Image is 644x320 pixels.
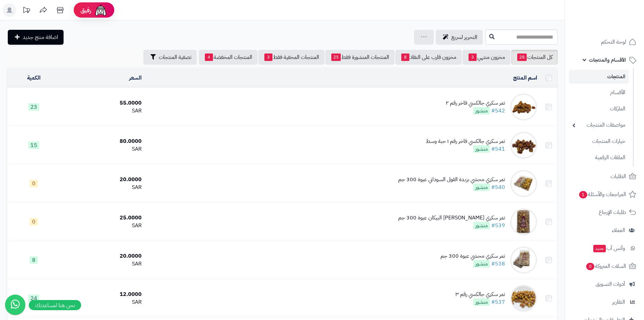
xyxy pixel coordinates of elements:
[451,33,477,41] span: التحرير لسريع
[64,176,142,184] div: 20.0000
[64,260,142,268] div: SAR
[612,297,625,307] span: التقارير
[569,186,640,202] a: المراجعات والأسئلة1
[473,107,490,114] span: منشور
[491,107,505,115] a: #542
[64,99,142,107] div: 55.0000
[510,208,537,235] img: تمر سكري محشي جوز البيكان عبوة 300 جم
[473,222,490,229] span: منشور
[569,294,640,310] a: التقارير
[199,50,258,65] a: المنتجات المخفضة4
[473,145,490,153] span: منشور
[569,168,640,185] a: الطلبات
[469,54,477,61] span: 3
[473,260,490,268] span: منشور
[513,74,537,82] a: اسم المنتج
[64,222,142,230] div: SAR
[331,54,341,61] span: 25
[569,222,640,238] a: العملاء
[611,172,626,181] span: الطلبات
[30,180,38,187] span: 0
[491,221,505,230] a: #539
[578,190,626,199] span: المراجعات والأسئلة
[511,50,558,65] a: كل المنتجات28
[569,85,629,100] a: الأقسام
[18,3,35,19] a: تحديثات المنصة
[491,145,505,153] a: #541
[569,150,629,165] a: الملفات الرقمية
[80,6,91,14] span: رفيق
[569,70,629,84] a: المنتجات
[510,93,537,121] img: تمر سكري جالكسي فاخر رقم ٢
[395,50,462,65] a: مخزون قارب على النفاذ8
[401,54,409,61] span: 8
[586,263,594,270] span: 0
[491,183,505,191] a: #540
[491,298,505,306] a: #537
[159,53,191,61] span: تصفية المنتجات
[612,226,625,235] span: العملاء
[601,37,626,47] span: لوحة التحكم
[569,240,640,256] a: وآتس آبجديد
[579,191,587,198] span: 1
[398,176,505,184] div: تمر سكري محشي بزبدة الفول السوداني عبوة 300 جم
[64,137,142,145] div: 80.0000
[569,258,640,274] a: السلات المتروكة0
[28,103,39,111] span: 23
[94,3,108,17] img: ai-face.png
[491,260,505,268] a: #538
[596,279,625,289] span: أدوات التسويق
[569,276,640,292] a: أدوات التسويق
[64,298,142,306] div: SAR
[517,54,527,61] span: 28
[28,142,39,149] span: 15
[593,245,606,252] span: جديد
[436,30,483,45] a: التحرير لسريع
[598,19,638,33] img: logo-2.png
[569,204,640,220] a: طلبات الإرجاع
[446,99,505,107] div: تمر سكري جالكسي فاخر رقم ٢
[593,243,625,253] span: وآتس آب
[28,295,39,302] span: 24
[569,118,629,132] a: مواصفات المنتجات
[586,261,626,271] span: السلات المتروكة
[64,184,142,191] div: SAR
[569,102,629,116] a: الماركات
[23,33,58,41] span: اضافة منتج جديد
[64,291,142,298] div: 12.0000
[426,137,505,145] div: تمر سكري جالكسي فاخر رقم ١ حبة وسط
[8,30,64,45] a: اضافة منتج جديد
[473,184,490,191] span: منشور
[64,214,142,222] div: 25.0000
[64,107,142,115] div: SAR
[455,291,505,298] div: تمر سكري جالكسي رقم ٣
[129,74,142,82] a: السعر
[143,50,197,65] button: تصفية المنتجات
[599,208,626,217] span: طلبات الإرجاع
[569,134,629,149] a: خيارات المنتجات
[589,55,626,65] span: الأقسام والمنتجات
[510,132,537,159] img: تمر سكري جالكسي فاخر رقم ١ حبة وسط
[64,145,142,153] div: SAR
[27,74,41,82] a: الكمية
[30,256,38,264] span: 8
[510,170,537,197] img: تمر سكري محشي بزبدة الفول السوداني عبوة 300 جم
[510,247,537,274] img: تمر سكري محشي عبوة 300 جم
[325,50,395,65] a: المنتجات المنشورة فقط25
[264,54,272,61] span: 3
[462,50,510,65] a: مخزون منتهي3
[205,54,213,61] span: 4
[30,218,38,226] span: 0
[440,252,505,260] div: تمر سكري محشي عبوة 300 جم
[510,285,537,312] img: تمر سكري جالكسي رقم ٣
[398,214,505,222] div: تمر سكري [PERSON_NAME] البيكان عبوة 300 جم
[64,252,142,260] div: 20.0000
[473,298,490,306] span: منشور
[569,34,640,50] a: لوحة التحكم
[258,50,325,65] a: المنتجات المخفية فقط3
